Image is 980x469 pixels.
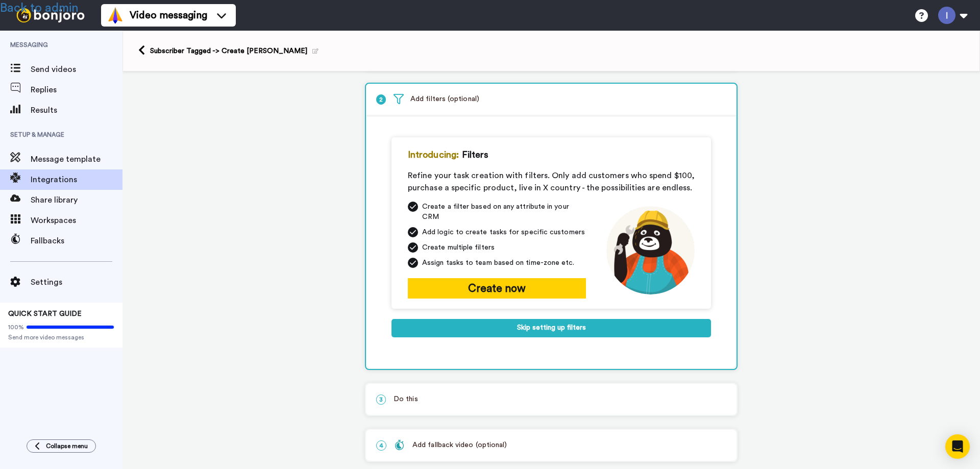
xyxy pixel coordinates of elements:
[422,202,586,222] span: Create a filter based on any attribute in your CRM
[606,206,695,294] img: mechanic-joro.png
[130,8,207,22] span: Video messaging
[107,7,124,23] img: vm-color.svg
[376,440,386,451] span: 4
[462,147,489,162] span: Filters
[422,227,585,237] span: Add logic to create tasks for specific customers
[8,333,114,341] span: Send more video messages
[31,84,122,96] span: Replies
[945,434,970,459] div: Open Intercom Messenger
[408,169,695,194] div: Refine your task creation with filters. Only add customers who spend $100, purchase a specific pr...
[376,394,726,405] p: Do this
[376,394,386,405] span: 3
[422,242,495,253] span: Create multiple filters
[27,439,96,453] button: Collapse menu
[31,174,122,186] span: Integrations
[391,319,711,337] button: Skip setting up filters
[8,310,82,317] span: QUICK START GUIDE
[376,94,386,105] span: 2
[408,147,459,162] span: Introducing:
[31,214,122,227] span: Workspaces
[31,153,122,165] span: Message template
[31,276,122,288] span: Settings
[8,323,24,331] span: 100%
[394,94,404,104] img: filter.svg
[365,429,738,462] div: 4Add fallback video (optional)
[31,194,122,206] span: Share library
[46,442,88,450] span: Collapse menu
[394,440,507,451] div: Add fallback video (optional)
[376,94,726,105] p: Add filters (optional)
[408,278,586,299] button: Create now
[150,46,318,56] div: Subscriber Tagged -> Create [PERSON_NAME]
[422,258,575,268] span: Assign tasks to team based on time-zone etc.
[31,235,122,247] span: Fallbacks
[365,383,738,416] div: 3Do this
[31,63,122,76] span: Send videos
[31,104,122,116] span: Results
